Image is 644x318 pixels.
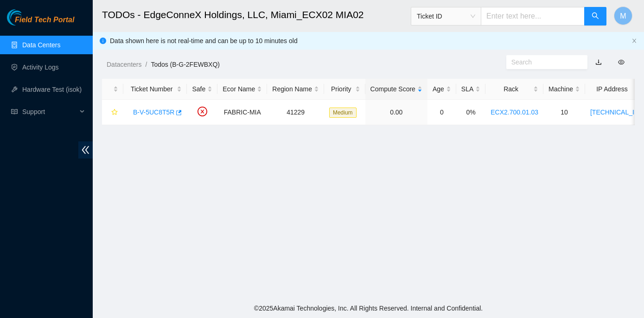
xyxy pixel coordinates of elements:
[11,108,18,115] span: read
[267,100,324,125] td: 41229
[111,109,118,116] span: star
[22,102,77,121] span: Support
[329,108,357,118] span: Medium
[481,7,585,25] input: Enter text here...
[595,58,602,66] a: download
[22,86,82,93] a: Hardware Test (isok)
[631,38,637,44] span: close
[491,108,538,116] a: ECX2.700.01.03
[7,17,74,29] a: Akamai TechnologiesField Tech Portal
[151,61,220,68] a: Todos (B-G-2FEWBXQ)
[145,61,147,68] span: /
[365,100,427,125] td: 0.00
[427,100,456,125] td: 0
[7,9,47,25] img: Akamai Technologies
[78,141,93,159] span: double-left
[15,16,74,25] span: Field Tech Portal
[417,9,475,23] span: Ticket ID
[511,57,575,67] input: Search
[107,61,141,68] a: Datacenters
[584,7,606,25] button: search
[592,12,599,21] span: search
[93,299,644,318] footer: © 2025 Akamai Technologies, Inc. All Rights Reserved. Internal and Confidential.
[133,108,174,116] a: B-V-5UC8T5R
[618,59,625,65] span: eye
[614,6,632,25] button: M
[198,107,207,116] span: close-circle
[588,55,609,70] button: download
[543,100,585,125] td: 10
[590,108,641,116] a: [TECHNICAL_ID]
[22,41,60,49] a: Data Centers
[217,100,267,125] td: FABRIC-MIA
[631,38,637,44] button: close
[22,64,59,71] a: Activity Logs
[107,105,118,120] button: star
[456,100,485,125] td: 0%
[620,10,626,22] span: M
